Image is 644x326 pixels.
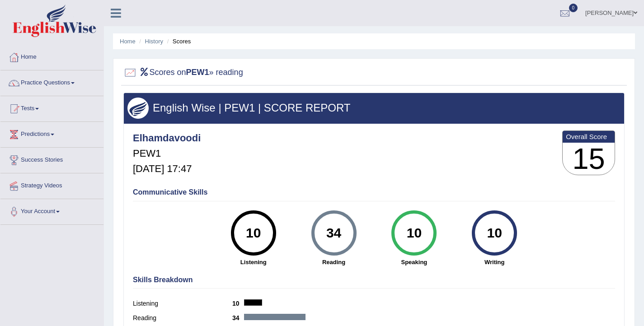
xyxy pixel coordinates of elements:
[566,133,611,140] b: Overall Score
[378,258,450,266] strong: Speaking
[133,148,201,159] h5: PEW1
[0,148,103,170] a: Success Stories
[0,70,103,93] a: Practice Questions
[0,173,103,196] a: Strategy Videos
[237,214,270,252] div: 10
[133,313,232,323] label: Reading
[127,102,620,114] h3: English Wise | PEW1 | SCORE REPORT
[133,276,615,284] h4: Skills Breakdown
[127,98,149,119] img: wings.png
[478,214,511,252] div: 10
[0,199,103,222] a: Your Account
[120,38,136,45] a: Home
[569,4,578,12] span: 0
[298,258,370,266] strong: Reading
[0,96,103,119] a: Tests
[232,300,244,307] b: 10
[0,45,103,67] a: Home
[145,38,163,45] a: History
[186,68,209,77] b: PEW1
[133,299,232,308] label: Listening
[232,314,244,321] b: 34
[165,37,191,46] li: Scores
[563,143,615,175] h3: 15
[317,214,350,252] div: 34
[218,258,289,266] strong: Listening
[133,163,201,174] h5: [DATE] 17:47
[398,214,431,252] div: 10
[133,188,615,196] h4: Communicative Skills
[0,122,103,144] a: Predictions
[123,66,243,79] h2: Scores on » reading
[133,133,201,144] h4: Elhamdavoodi
[459,258,530,266] strong: Writing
